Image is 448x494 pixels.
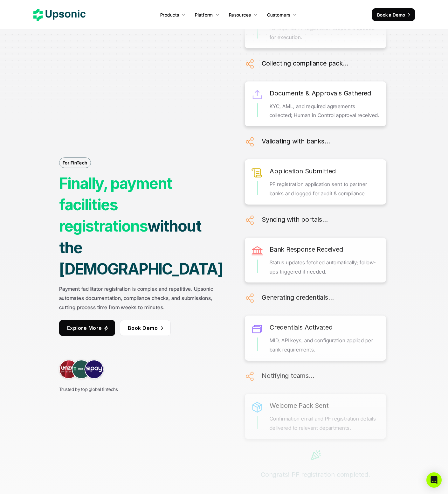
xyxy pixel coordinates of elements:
[59,286,215,310] strong: Payment facilitator registration is complex and repetitive. Upsonic automates documentation, comp...
[67,323,102,332] p: Explore More
[270,244,343,255] h6: Bank Response Received
[270,166,336,177] h6: Application Submitted
[267,11,291,18] p: Customers
[63,159,87,166] p: For FinTech
[270,24,380,42] p: All required PF registration steps are queued for execution.
[377,11,405,18] p: Book a Demo
[270,258,380,276] p: Status updates fetched automatically; follow-ups triggered if needed.
[156,9,190,20] a: Products
[128,323,157,332] p: Book Demo
[229,11,251,18] p: Resources
[270,322,333,333] h6: Credentials Activated
[195,11,213,18] p: Platform
[59,320,115,336] a: Explore More
[262,136,330,147] h6: Validating with banks…
[59,217,223,278] strong: without the [DEMOGRAPHIC_DATA]
[261,469,370,480] h6: Congrats! PF registration completed.
[120,320,170,336] a: Book Demo
[270,102,380,120] p: KYC, AML, and required agreements collected; Human in Control approval received.
[59,174,175,235] strong: Finally, payment facilities registrations
[270,88,371,99] h6: Documents & Approvals Gathered
[270,400,329,411] h6: Welcome Pack Sent
[270,336,380,354] p: MID, API keys, and configuration applied per bank requirements.
[262,370,314,381] h6: Notifying teams…
[262,214,328,225] h6: Syncing with portals…
[262,58,348,69] h6: Collecting compliance pack…
[59,385,118,393] p: Trusted by top global fintechs
[270,180,380,198] p: PF registration application sent to partner banks and logged for audit & compliance.
[270,414,380,433] p: Confirmation email and PF registration details delivered to relevant departments.
[160,11,179,18] p: Products
[426,472,442,488] div: Open Intercom Messenger
[262,292,334,303] h6: Generating credentials…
